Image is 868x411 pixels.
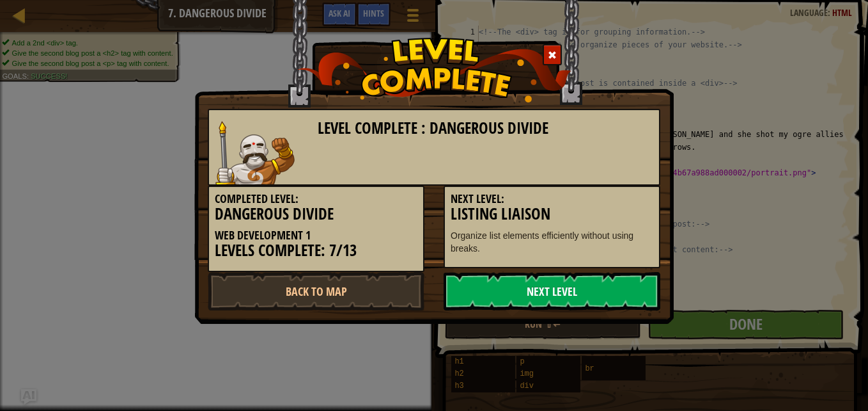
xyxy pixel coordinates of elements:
img: goliath.png [215,121,295,184]
h5: Web Development 1 [215,229,417,242]
h3: Levels Complete: 7/13 [215,242,417,259]
h3: Listing Liaison [451,205,653,223]
h3: Dangerous Divide [215,205,417,223]
h5: Completed Level: [215,193,417,205]
a: Next Level [444,272,660,310]
h3: Level Complete : Dangerous Divide [318,120,653,137]
p: Organize list elements efficiently without using breaks. [451,229,653,255]
a: Back to Map [208,272,424,310]
img: level_complete.png [297,38,571,102]
h5: Next Level: [451,193,653,205]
